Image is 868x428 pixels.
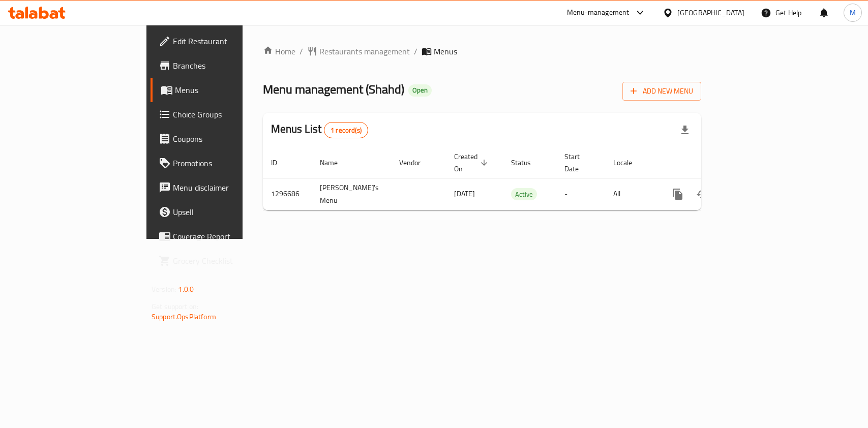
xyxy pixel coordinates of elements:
span: Menu management ( Shahd ) [263,78,404,101]
span: Created On [454,150,491,175]
li: / [414,45,417,57]
div: [GEOGRAPHIC_DATA] [677,7,744,18]
td: [PERSON_NAME]'s Menu [312,178,391,210]
div: Open [408,84,432,97]
a: Upsell [151,200,291,224]
a: Coverage Report [151,224,291,249]
div: Export file [673,118,697,142]
span: Name [320,157,351,169]
span: Edit Restaurant [173,35,283,47]
td: All [605,178,657,210]
a: Branches [151,53,291,78]
span: Status [511,157,544,169]
span: Open [408,86,432,95]
span: Grocery Checklist [173,255,283,267]
a: Support.OpsPlatform [152,310,216,323]
a: Menu disclaimer [151,175,291,200]
span: Coupons [173,133,283,145]
span: ID [271,157,290,169]
h2: Menus List [271,121,368,138]
button: more [666,182,690,206]
span: Version: [152,283,176,296]
div: Menu-management [567,7,630,19]
span: Choice Groups [173,108,283,120]
div: Total records count [324,122,368,138]
span: M [850,7,856,18]
table: enhanced table [263,147,771,210]
span: Vendor [399,157,434,169]
span: Branches [173,59,283,72]
span: Restaurants management [319,45,410,57]
span: Menus [434,45,457,57]
div: Active [511,188,537,200]
a: Choice Groups [151,102,291,127]
li: / [300,45,303,57]
span: Locale [613,157,645,169]
span: 1.0.0 [178,283,194,296]
span: Menu disclaimer [173,181,283,194]
a: Promotions [151,151,291,175]
span: Upsell [173,206,283,218]
button: Add New Menu [622,82,701,101]
a: Menus [151,78,291,102]
a: Grocery Checklist [151,249,291,273]
span: 1 record(s) [324,126,368,135]
span: Get support on: [152,300,198,313]
span: Coverage Report [173,230,283,242]
span: [DATE] [454,187,475,200]
span: Start Date [564,150,593,175]
span: Promotions [173,157,283,169]
th: Actions [657,147,771,178]
nav: breadcrumb [263,45,701,57]
td: - [556,178,605,210]
span: Menus [175,84,283,96]
span: Add New Menu [631,85,693,98]
span: Active [511,189,537,200]
button: Change Status [690,182,714,206]
a: Restaurants management [307,45,410,57]
a: Coupons [151,127,291,151]
a: Edit Restaurant [151,29,291,53]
